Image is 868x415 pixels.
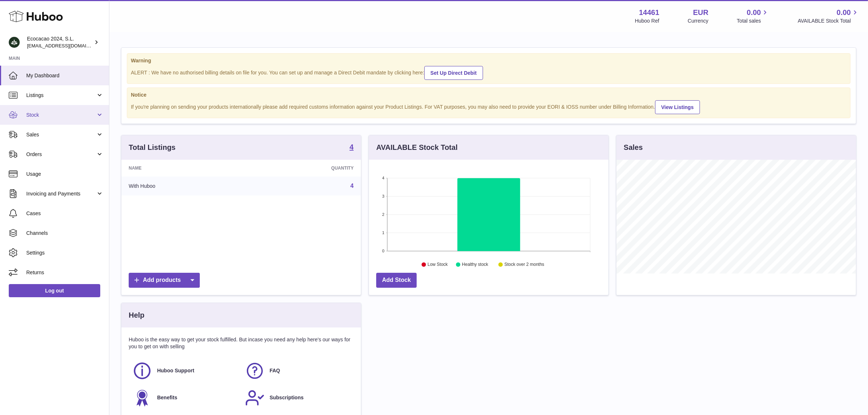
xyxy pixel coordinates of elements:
[737,8,769,24] a: 0.00 Total sales
[382,176,384,180] text: 4
[747,8,761,18] span: 0.00
[132,388,238,408] a: Benefits
[624,143,643,152] h3: Sales
[129,143,176,152] h3: Total Listings
[9,37,20,48] img: internalAdmin-14461@internal.huboo.com
[376,273,417,288] a: Add Stock
[26,249,104,256] span: Settings
[129,310,144,320] h3: Help
[350,183,354,189] a: 4
[26,210,104,217] span: Cases
[157,394,177,401] span: Benefits
[121,177,248,195] td: With Huboo
[462,262,489,267] text: Healthy stock
[121,160,248,177] th: Name
[131,57,846,64] strong: Warning
[245,388,350,408] a: Subscriptions
[350,143,354,151] strong: 4
[382,249,384,253] text: 0
[26,171,104,178] span: Usage
[376,143,458,152] h3: AVAILABLE Stock Total
[639,8,659,18] strong: 14461
[270,367,280,374] span: FAQ
[693,8,708,18] strong: EUR
[270,394,304,401] span: Subscriptions
[26,131,96,138] span: Sales
[382,212,384,217] text: 2
[837,8,851,18] span: 0.00
[26,92,96,99] span: Listings
[131,92,846,98] strong: Notice
[245,361,350,381] a: FAQ
[737,18,769,24] span: Total sales
[505,262,544,267] text: Stock over 2 months
[129,273,200,288] a: Add products
[129,336,354,350] p: Huboo is the easy way to get your stock fulfilled. But incase you need any help here's our ways f...
[131,65,846,80] div: ALERT : We have no authorised billing details on file for you. You can set up and manage a Direct...
[27,43,107,49] span: [EMAIL_ADDRESS][DOMAIN_NAME]
[798,8,859,24] a: 0.00 AVAILABLE Stock Total
[350,143,354,152] a: 4
[26,190,96,197] span: Invoicing and Payments
[157,367,194,374] span: Huboo Support
[798,18,859,24] span: AVAILABLE Stock Total
[26,151,96,158] span: Orders
[428,262,448,267] text: Low Stock
[424,66,483,80] a: Set Up Direct Debit
[382,230,384,235] text: 1
[26,269,104,276] span: Returns
[248,160,361,177] th: Quantity
[382,194,384,198] text: 3
[9,284,100,297] a: Log out
[688,18,709,24] div: Currency
[26,112,96,119] span: Stock
[655,100,700,114] a: View Listings
[26,72,104,79] span: My Dashboard
[635,18,659,24] div: Huboo Ref
[27,35,93,49] div: Ecocacao 2024, S.L.
[131,99,846,114] div: If you're planning on sending your products internationally please add required customs informati...
[26,230,104,237] span: Channels
[132,361,238,381] a: Huboo Support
